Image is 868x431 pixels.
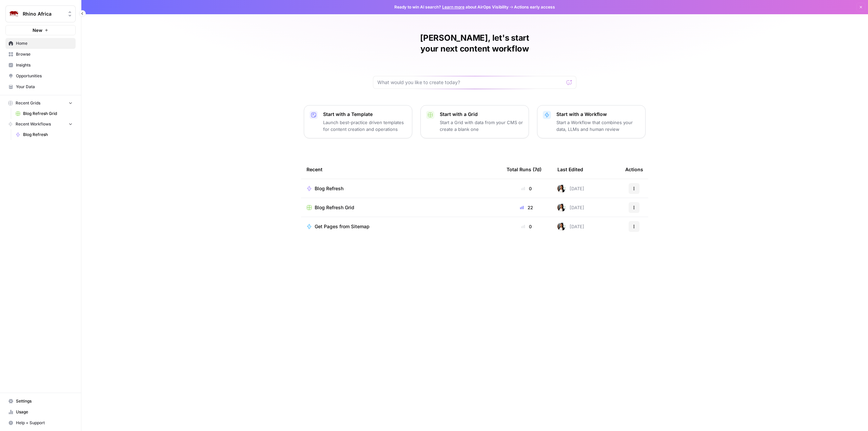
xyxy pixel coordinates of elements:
[315,185,343,192] span: Blog Refresh
[5,38,76,49] a: Home
[5,5,76,22] button: Workspace: Rhino Africa
[16,121,51,127] span: Recent Workflows
[556,119,640,133] p: Start a Workflow that combines your data, LLMs and human review
[23,11,64,17] span: Rhino Africa
[16,62,73,68] span: Insights
[16,40,73,46] span: Home
[5,81,76,92] a: Your Data
[420,105,529,138] button: Start with a GridStart a Grid with data from your CMS or create a blank one
[16,409,73,415] span: Usage
[5,71,76,81] a: Opportunities
[373,33,576,54] h1: [PERSON_NAME], let's start your next content workflow
[507,185,547,192] div: 0
[625,160,643,179] div: Actions
[440,111,523,118] p: Start with a Grid
[5,417,76,428] button: Help + Support
[557,203,584,212] div: [DATE]
[16,51,73,57] span: Browse
[557,203,566,212] img: xqjo96fmx1yk2e67jao8cdkou4un
[315,204,354,211] span: Blog Refresh Grid
[442,4,465,9] a: Learn more
[307,160,496,179] div: Recent
[8,8,20,20] img: Rhino Africa Logo
[16,84,73,90] span: Your Data
[440,119,523,133] p: Start a Grid with data from your CMS or create a blank one
[557,184,584,193] div: [DATE]
[23,111,73,117] span: Blog Refresh Grid
[5,60,76,71] a: Insights
[304,105,412,138] button: Start with a TemplateLaunch best-practice driven templates for content creation and operations
[307,185,496,192] a: Blog Refresh
[323,111,407,118] p: Start with a Template
[556,111,640,118] p: Start with a Workflow
[307,204,496,211] a: Blog Refresh Grid
[507,160,541,179] div: Total Runs (7d)
[323,119,407,133] p: Launch best-practice driven templates for content creation and operations
[557,222,584,231] div: [DATE]
[16,73,73,79] span: Opportunities
[5,396,76,407] a: Settings
[307,223,496,230] a: Get Pages from Sitemap
[13,108,76,119] a: Blog Refresh Grid
[5,98,76,108] button: Recent Grids
[33,27,42,34] span: New
[5,407,76,417] a: Usage
[557,160,583,179] div: Last Edited
[514,4,555,10] span: Actions early access
[557,222,566,231] img: xqjo96fmx1yk2e67jao8cdkou4un
[507,223,547,230] div: 0
[557,184,566,193] img: xqjo96fmx1yk2e67jao8cdkou4un
[16,420,73,426] span: Help + Support
[23,132,73,138] span: Blog Refresh
[16,100,40,106] span: Recent Grids
[394,4,509,10] span: Ready to win AI search? about AirOps Visibility
[507,204,547,211] div: 22
[13,129,76,140] a: Blog Refresh
[5,25,76,35] button: New
[5,49,76,60] a: Browse
[315,223,370,230] span: Get Pages from Sitemap
[5,119,76,129] button: Recent Workflows
[16,398,73,404] span: Settings
[537,105,646,138] button: Start with a WorkflowStart a Workflow that combines your data, LLMs and human review
[377,79,564,86] input: What would you like to create today?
